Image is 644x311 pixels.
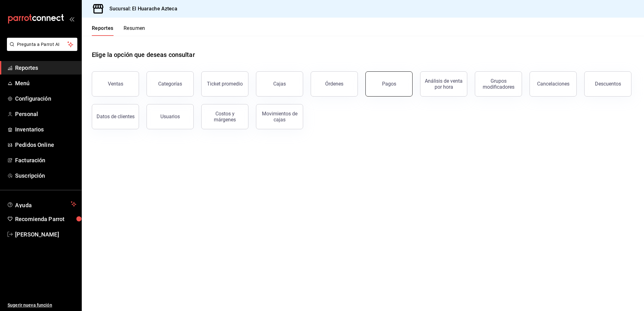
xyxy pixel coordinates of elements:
div: Categorías [158,81,182,87]
div: Órdenes [325,81,343,87]
button: Análisis de venta por hora [420,71,467,97]
span: [PERSON_NAME] [15,230,76,239]
button: Costos y márgenes [201,104,248,129]
a: Pregunta a Parrot AI [4,46,77,52]
div: Cajas [273,80,286,88]
span: Suscripción [15,171,76,180]
button: Ticket promedio [201,71,248,97]
button: Pregunta a Parrot AI [7,38,77,51]
h3: Sucursal: El Huarache Azteca [104,5,177,13]
button: Resumen [124,25,145,36]
span: Configuración [15,94,76,103]
button: Datos de clientes [92,104,139,129]
button: Ventas [92,71,139,97]
span: Menú [15,79,76,87]
span: Facturación [15,156,76,164]
div: Cancelaciones [537,81,569,87]
div: Ticket promedio [207,81,243,87]
button: Órdenes [311,71,358,97]
span: Pregunta a Parrot AI [17,41,68,48]
button: Descuentos [584,71,631,97]
span: Pedidos Online [15,141,76,149]
span: Inventarios [15,125,76,134]
span: Personal [15,110,76,118]
h1: Elige la opción que deseas consultar [92,50,195,59]
div: Análisis de venta por hora [424,78,463,90]
span: Sugerir nueva función [8,302,76,308]
div: Costos y márgenes [205,111,244,123]
div: Grupos modificadores [479,78,518,90]
span: Ayuda [15,200,68,208]
button: Grupos modificadores [475,71,522,97]
button: Reportes [92,25,114,36]
div: Datos de clientes [97,114,135,119]
span: Recomienda Parrot [15,215,76,223]
div: navigation tabs [92,25,145,36]
button: Movimientos de cajas [256,104,303,129]
div: Ventas [108,81,123,87]
button: Pagos [365,71,413,97]
button: Categorías [147,71,194,97]
button: Cancelaciones [530,71,577,97]
a: Cajas [256,71,303,97]
div: Usuarios [160,114,180,119]
span: Reportes [15,64,76,72]
button: open_drawer_menu [69,16,74,21]
div: Pagos [382,81,396,87]
div: Movimientos de cajas [260,111,299,123]
button: Usuarios [147,104,194,129]
div: Descuentos [595,81,621,87]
